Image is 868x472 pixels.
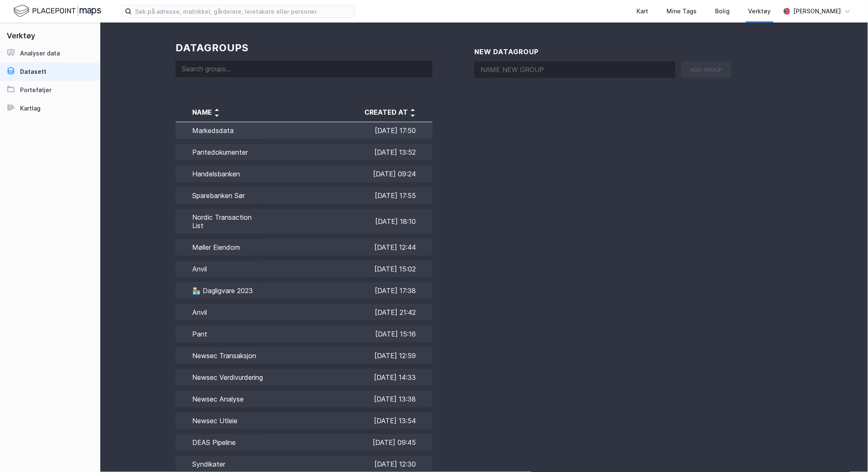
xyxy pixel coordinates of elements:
[176,367,263,388] td: Newsec Verdivurdering
[826,432,868,472] iframe: Chat Widget
[263,185,433,206] td: [DATE] 17:55
[176,236,263,258] td: Møller Eiendom
[682,61,731,78] div: add group
[176,106,263,122] th: NAME
[176,388,263,410] td: Newsec Analyse
[748,6,771,16] div: Verktøy
[263,280,433,301] td: [DATE] 17:38
[176,206,263,236] td: Nordic Transaction List
[20,85,51,95] div: Porteføljer
[263,206,433,236] td: [DATE] 18:10
[263,432,433,453] td: [DATE] 09:45
[263,301,433,323] td: [DATE] 21:42
[263,236,433,258] td: [DATE] 12:44
[176,301,263,323] td: Anvil
[13,4,101,18] img: logo.f888ab2527a4732fd821a326f86c7f29.svg
[176,323,263,345] td: Pant
[176,185,263,206] td: Sparebanken Sør
[263,323,433,345] td: [DATE] 15:16
[408,110,418,121] img: ArrowDown.cfc95092da2c2829964253f6dfeacc94.svg
[637,6,649,16] div: Kart
[176,258,263,280] td: Anvil
[176,60,433,77] input: Search groups...
[263,258,433,280] td: [DATE] 15:02
[176,432,263,453] td: DEAS Pipeline
[715,6,730,16] div: Bolig
[794,6,841,16] div: [PERSON_NAME]
[20,67,46,77] div: Datasett
[263,345,433,367] td: [DATE] 12:59
[263,367,433,388] td: [DATE] 14:33
[176,410,263,432] td: Newsec Utleie
[474,61,675,78] input: NAME NEW GROUP
[263,141,433,163] td: [DATE] 13:52
[20,103,41,113] div: Kartlag
[212,110,222,121] img: ArrowDown.cfc95092da2c2829964253f6dfeacc94.svg
[212,105,222,115] img: ArrowUp.d35a75ab81ac7c12469c333a957a18d6.svg
[263,410,433,432] td: [DATE] 13:54
[132,5,355,18] input: Søk på adresse, matrikkel, gårdeiere, leietakere eller personer
[263,388,433,410] td: [DATE] 13:38
[20,48,60,58] div: Analyser data
[176,280,263,301] td: 🏪 Dagligvare 2023
[474,48,731,56] h2: new datagroup
[667,6,697,16] div: Mine Tags
[263,122,433,142] td: [DATE] 17:50
[263,106,433,122] th: CREATED AT
[176,42,433,54] h1: datagroups
[408,105,418,115] img: ArrowUp.d35a75ab81ac7c12469c333a957a18d6.svg
[176,122,263,142] td: Markedsdata
[176,345,263,367] td: Newsec Transaksjon
[263,163,433,185] td: [DATE] 09:24
[176,163,263,185] td: Handelsbanken
[176,141,263,163] td: Pantedokumenter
